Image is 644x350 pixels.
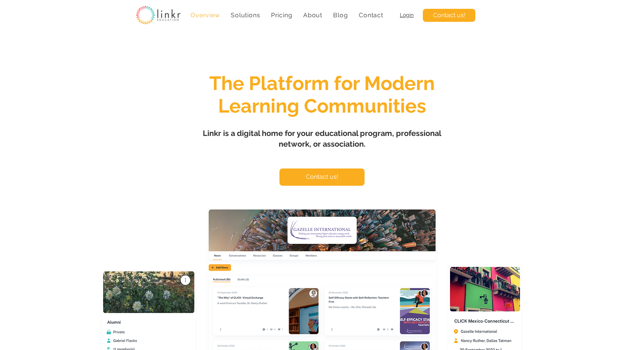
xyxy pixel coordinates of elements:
[187,8,224,23] a: Overview
[203,129,441,149] span: Linkr is a digital home for your educational program, professional network, or association.
[231,11,260,19] span: Solutions
[279,168,365,186] a: Contact us!
[271,11,292,19] span: Pricing
[187,8,387,23] nav: Site
[303,11,322,19] span: About
[227,8,264,23] div: Solutions
[191,11,220,19] span: Overview
[423,9,475,22] a: Contact us!
[333,11,348,19] span: Blog
[209,72,435,117] span: The Platform for Modern Learning Communities
[306,173,338,181] span: Contact us!
[267,8,296,23] a: Pricing
[355,8,387,23] a: Contact
[359,11,383,19] span: Contact
[299,8,327,23] div: About
[329,8,352,23] a: Blog
[400,12,414,18] a: Login
[136,6,181,25] img: linkr_logo_transparentbg.png
[433,11,465,20] span: Contact us!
